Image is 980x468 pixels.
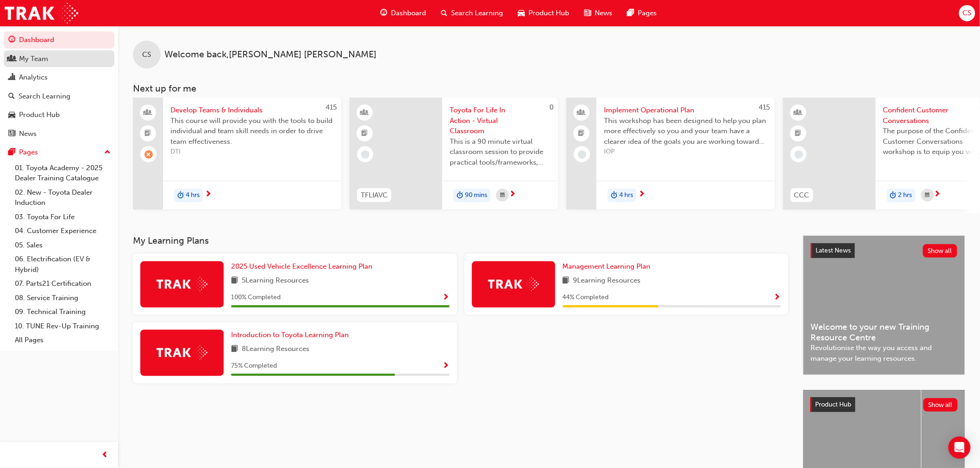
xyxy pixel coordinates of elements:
span: booktick-icon [362,128,368,140]
span: 100 % Completed [231,292,281,303]
span: next-icon [638,191,645,199]
img: Trak [157,345,207,360]
h3: My Learning Plans [133,235,788,246]
a: Management Learning Plan [563,261,654,272]
a: guage-iconDashboard [373,4,434,23]
a: All Pages [11,333,114,347]
a: 06. Electrification (EV & Hybrid) [11,252,114,277]
div: Open Intercom Messenger [949,437,971,459]
span: TFLIAVC [361,190,388,201]
span: This workshop has been designed to help you plan more effectively so you and your team have a cle... [604,116,767,147]
span: people-icon [145,107,151,119]
button: CS [959,5,975,21]
span: Show Progress [443,294,450,302]
a: 415Implement Operational PlanThis workshop has been designed to help you plan more effectively so... [566,98,775,209]
span: learningRecordVerb_NONE-icon [578,150,586,159]
span: Implement Operational Plan [604,105,767,116]
div: Pages [19,147,38,158]
span: Revolutionise the way you access and manage your learning resources. [811,343,957,363]
span: DTI [170,147,334,157]
a: Product HubShow all [810,397,958,412]
a: 07. Parts21 Certification [11,277,114,291]
span: 415 [326,103,337,111]
span: 2025 Used Vehicle Excellence Learning Plan [231,262,372,271]
span: car-icon [8,111,15,119]
span: search-icon [441,7,448,19]
span: 44 % Completed [563,292,609,303]
span: calendar-icon [500,190,505,201]
img: Trak [5,3,78,24]
span: next-icon [205,191,212,199]
span: duration-icon [890,190,897,202]
span: duration-icon [611,190,617,202]
span: Product Hub [529,8,570,18]
button: Pages [4,144,114,161]
span: car-icon [518,7,525,19]
span: pages-icon [628,7,634,19]
span: booktick-icon [145,128,151,140]
span: 0 [549,103,553,111]
span: chart-icon [8,74,15,82]
span: CCC [794,190,810,201]
span: learningRecordVerb_ABSENT-icon [144,150,153,159]
span: learningResourceType_INSTRUCTOR_LED-icon [362,107,368,119]
a: 415Develop Teams & IndividualsThis course will provide you with the tools to build individual and... [133,98,341,209]
button: Show Progress [774,292,781,303]
span: book-icon [231,275,238,287]
span: book-icon [563,275,570,287]
span: Introduction to Toyota Learning Plan [231,331,349,339]
span: learningRecordVerb_NONE-icon [361,150,370,159]
a: 02. New - Toyota Dealer Induction [11,185,114,210]
span: next-icon [509,191,516,199]
span: 2 hrs [898,190,912,201]
span: booktick-icon [795,128,802,140]
span: Management Learning Plan [563,262,651,271]
button: DashboardMy TeamAnalyticsSearch LearningProduct HubNews [4,30,114,144]
span: 4 hrs [186,190,200,201]
span: 75 % Completed [231,361,277,371]
a: News [4,125,114,142]
span: learningResourceType_INSTRUCTOR_LED-icon [795,107,802,119]
a: 2025 Used Vehicle Excellence Learning Plan [231,261,376,272]
a: 01. Toyota Academy - 2025 Dealer Training Catalogue [11,161,114,185]
span: people-icon [578,107,585,119]
button: Show Progress [443,360,450,372]
span: news-icon [8,130,15,138]
a: Dashboard [4,31,114,49]
span: Show Progress [774,294,781,302]
img: Trak [157,277,207,291]
a: Latest NewsShow all [811,243,957,258]
span: booktick-icon [578,128,585,140]
span: prev-icon [102,450,109,461]
span: 8 Learning Resources [242,344,309,355]
div: News [19,129,37,139]
span: This course will provide you with the tools to build individual and team skill needs in order to ... [170,116,334,147]
img: Trak [488,277,539,291]
span: Pages [638,8,657,18]
span: CS [143,49,151,60]
span: CS [963,8,972,18]
span: This is a 90 minute virtual classroom session to provide practical tools/frameworks, behaviours a... [450,136,551,168]
a: 03. Toyota For Life [11,210,114,224]
a: 09. Technical Training [11,305,114,319]
span: Develop Teams & Individuals [170,105,334,116]
span: Dashboard [391,8,427,18]
span: calendar-icon [925,190,930,201]
a: news-iconNews [577,4,620,23]
span: 9 Learning Resources [573,275,641,287]
a: search-iconSearch Learning [434,4,511,23]
a: Analytics [4,69,114,86]
a: My Team [4,50,114,68]
span: Show Progress [443,362,450,370]
a: Product Hub [4,106,114,123]
div: My Team [19,54,48,64]
a: Latest NewsShow allWelcome to your new Training Resource CentreRevolutionise the way you access a... [803,235,965,375]
span: 415 [759,103,770,111]
span: Latest News [816,246,851,254]
span: Search Learning [452,8,503,18]
span: learningRecordVerb_NONE-icon [795,150,803,159]
a: Introduction to Toyota Learning Plan [231,330,352,340]
div: Product Hub [19,110,60,120]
